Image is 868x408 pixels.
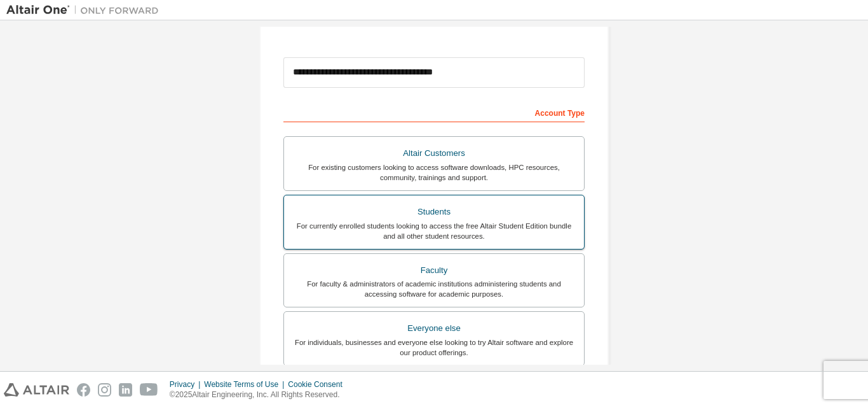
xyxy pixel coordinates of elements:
[292,221,576,241] div: For currently enrolled students looking to access the free Altair Student Edition bundle and all ...
[4,383,69,397] img: altair_logo.svg
[77,383,90,397] img: facebook.svg
[292,337,576,358] div: For individuals, businesses and everyone else looking to try Altair software and explore our prod...
[140,383,158,397] img: youtube.svg
[170,379,204,390] div: Privacy
[292,262,576,279] div: Faculty
[292,320,576,337] div: Everyone else
[204,379,288,390] div: Website Terms of Use
[170,390,350,400] p: © 2025 Altair Engineering, Inc. All Rights Reserved.
[292,162,576,183] div: For existing customers looking to access software downloads, HPC resources, community, trainings ...
[6,4,165,17] img: Altair One
[119,383,132,397] img: linkedin.svg
[283,102,585,122] div: Account Type
[292,144,576,162] div: Altair Customers
[98,383,111,397] img: instagram.svg
[292,203,576,221] div: Students
[288,379,349,390] div: Cookie Consent
[292,279,576,299] div: For faculty & administrators of academic institutions administering students and accessing softwa...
